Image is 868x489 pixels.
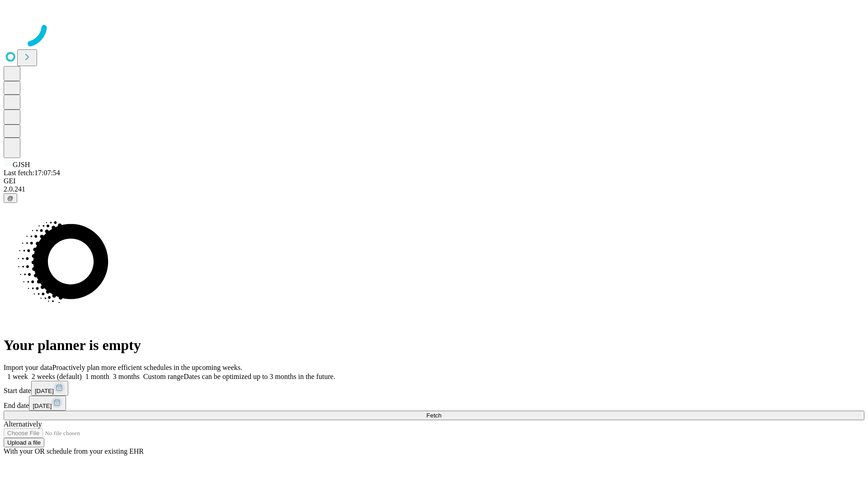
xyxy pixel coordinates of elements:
[4,381,864,396] div: Start date
[52,364,242,371] span: Proactively plan more efficient schedules in the upcoming weeks.
[4,396,864,411] div: End date
[7,373,28,380] span: 1 week
[4,438,44,447] button: Upload a file
[4,447,144,455] span: With your OR schedule from your existing EHR
[426,412,441,419] span: Fetch
[4,169,60,177] span: Last fetch: 17:07:54
[4,177,864,185] div: GEI
[13,161,30,168] span: GJSH
[4,185,864,193] div: 2.0.241
[113,373,140,380] span: 3 months
[4,337,864,354] h1: Your planner is empty
[4,193,17,203] button: @
[184,373,335,380] span: Dates can be optimized up to 3 months in the future.
[143,373,184,380] span: Custom range
[7,195,14,201] span: @
[85,373,109,380] span: 1 month
[4,411,864,420] button: Fetch
[4,364,52,371] span: Import your data
[29,396,66,411] button: [DATE]
[4,420,42,428] span: Alternatively
[33,403,52,409] span: [DATE]
[32,373,82,380] span: 2 weeks (default)
[31,381,68,396] button: [DATE]
[35,388,54,394] span: [DATE]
